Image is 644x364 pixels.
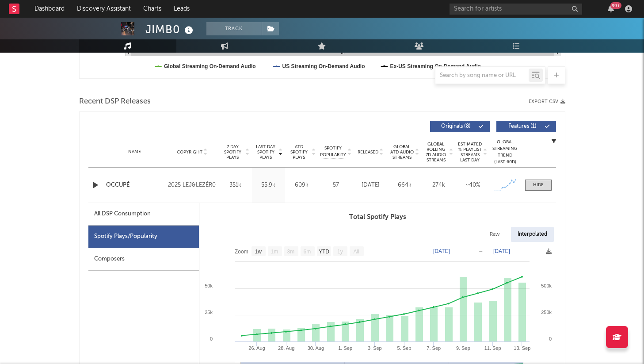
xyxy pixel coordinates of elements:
text: 9. Sep [456,345,470,351]
button: Track [206,22,262,35]
text: 1. Sep [338,345,352,351]
input: Search for artists [450,4,582,15]
span: Copyright [177,149,202,155]
button: Features(1) [496,121,556,132]
span: Estimated % Playlist Streams Last Day [458,142,482,163]
text: Zoom [235,249,248,255]
div: JIMB0 [145,22,195,37]
div: Spotify Plays/Popularity [88,226,199,248]
span: Last Day Spotify Plays [254,144,278,160]
text: 50k [205,283,213,288]
div: Interpolated [511,227,554,242]
text: Ex-US Streaming On-Demand Audio [390,63,481,69]
button: Originals(8) [430,121,490,132]
span: Recent DSP Releases [79,96,151,107]
text: 3. Sep [367,345,381,351]
text: 6m [303,249,311,255]
input: Search by song name or URL [435,72,529,79]
text: [DATE] [433,248,450,254]
text: 28. Aug [278,345,294,351]
h3: Total Spotify Plays [199,212,556,222]
text: 500k [541,283,552,288]
div: 99 + [610,2,621,9]
div: 274k [424,181,453,190]
text: US Streaming On-Demand Audio [282,63,365,69]
div: 609k [287,181,316,190]
text: → [478,248,484,254]
text: 7. Sep [427,345,441,351]
text: 1y [337,249,343,255]
div: All DSP Consumption [94,209,151,219]
div: ~ 40 % [458,181,488,190]
text: 25k [205,310,213,315]
text: 0 [210,336,212,341]
a: OCCUPÉ [106,181,164,190]
div: All DSP Consumption [88,203,199,226]
div: [DATE] [356,181,385,190]
span: Spotify Popularity [320,145,346,158]
text: 0 [549,336,551,341]
div: 351k [221,181,250,190]
div: Composers [88,248,199,271]
text: 3m [287,249,294,255]
div: 57 [320,181,351,190]
span: Released [358,149,378,155]
div: 2025 LEJ&LEZÉR0 [168,180,216,191]
text: Global Streaming On-Demand Audio [164,63,256,69]
div: 55.9k [254,181,283,190]
span: Originals ( 8 ) [436,124,476,129]
span: Global ATD Audio Streams [390,144,414,160]
text: 250k [541,310,552,315]
div: Raw [483,227,507,242]
div: Global Streaming Trend (Last 60D) [492,139,518,165]
span: Features ( 1 ) [502,124,543,129]
text: [DATE] [493,248,510,254]
span: ATD Spotify Plays [287,144,311,160]
text: YTD [318,249,329,255]
text: 5. Sep [397,345,411,351]
text: 11. Sep [484,345,501,351]
span: Global Rolling 7D Audio Streams [424,142,448,163]
div: 664k [390,181,419,190]
text: All [353,249,359,255]
button: 99+ [608,5,614,12]
text: 13. Sep [514,345,530,351]
text: 1w [255,249,262,255]
button: Export CSV [529,99,565,104]
div: Name [106,149,164,155]
text: 30. Aug [307,345,324,351]
text: 1m [271,249,278,255]
text: 26. Aug [248,345,265,351]
span: 7 Day Spotify Plays [221,144,244,160]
